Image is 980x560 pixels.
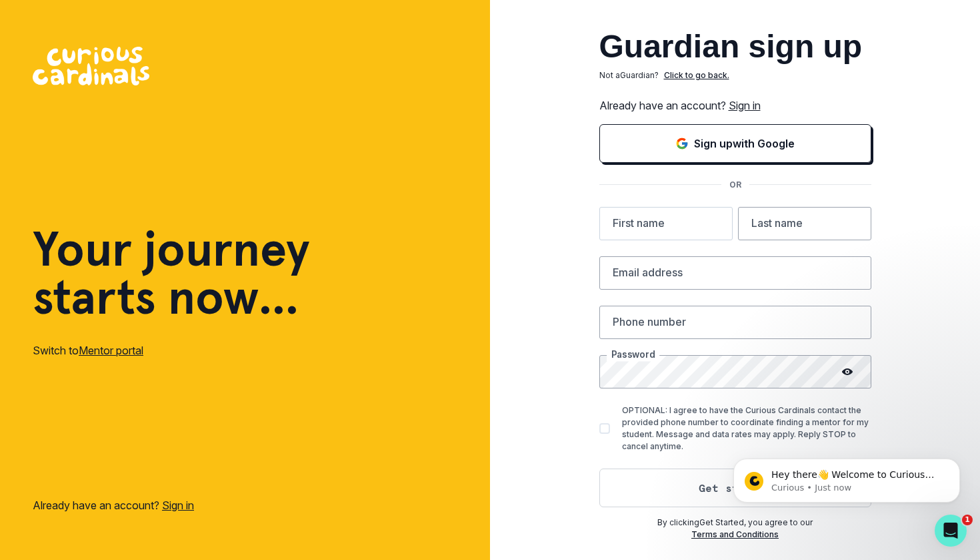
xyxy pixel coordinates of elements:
img: Curious Cardinals Logo [33,47,149,85]
h1: Your journey starts now... [33,225,310,321]
p: Already have an account? [599,97,871,113]
a: Sign in [162,499,194,512]
span: 1 [962,515,973,525]
p: Already have an account? [33,497,194,513]
button: Get started [599,469,871,507]
span: Hey there👋 Welcome to Curious Cardinals 🙌 Take a look around! If you have any questions or are ex... [58,39,227,115]
a: Sign in [729,99,761,112]
p: Click to go back. [664,69,729,81]
p: By clicking Get Started , you agree to our [599,517,871,529]
p: Not a Guardian ? [599,69,659,81]
iframe: Intercom notifications message [713,431,980,524]
p: OR [721,179,749,191]
span: Switch to [33,344,79,357]
p: Message from Curious, sent Just now [58,51,230,63]
button: Sign in with Google (GSuite) [599,124,871,163]
p: Sign up with Google [694,135,795,152]
iframe: Intercom live chat [935,515,967,547]
p: OPTIONAL: I agree to have the Curious Cardinals contact the provided phone number to coordinate f... [622,404,871,453]
h2: Guardian sign up [599,31,871,63]
a: Terms and Conditions [691,529,779,539]
a: Mentor portal [79,344,143,357]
